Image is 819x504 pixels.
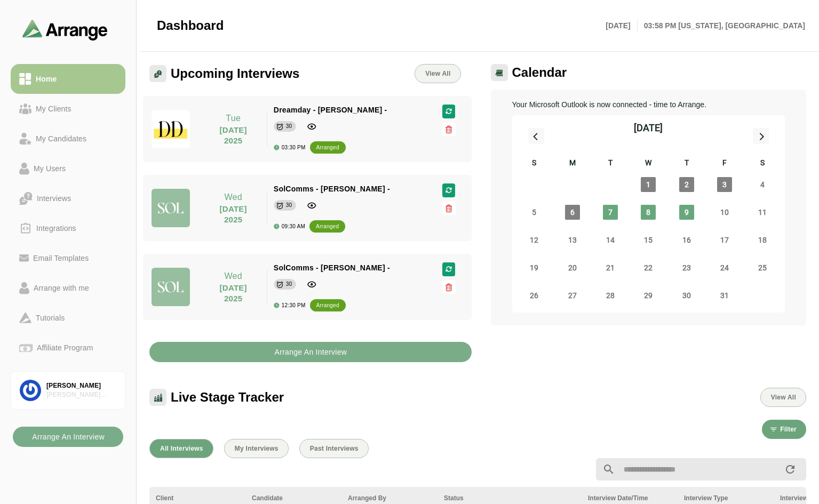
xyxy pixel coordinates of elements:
[152,110,190,148] img: dreamdayla_logo.jpg
[565,205,580,220] span: Monday, October 6, 2025
[755,233,770,247] span: Saturday, October 18, 2025
[316,221,339,232] div: arranged
[11,64,125,94] a: Home
[641,288,656,303] span: Wednesday, October 29, 2025
[641,177,656,192] span: Wednesday, October 1, 2025
[415,64,460,83] a: View All
[171,66,299,82] span: Upcoming Interviews
[755,177,770,192] span: Saturday, October 4, 2025
[760,388,806,407] button: View All
[149,342,472,362] button: Arrange An Interview
[274,263,390,272] span: SolComms - [PERSON_NAME] -
[31,311,69,324] div: Tutorials
[527,205,542,220] span: Sunday, October 5, 2025
[565,260,580,275] span: Monday, October 20, 2025
[274,223,305,229] div: 09:30 AM
[762,420,806,439] button: Filter
[11,124,125,154] a: My Candidates
[679,260,694,275] span: Thursday, October 23, 2025
[274,342,347,362] b: Arrange An Interview
[152,189,190,227] img: solcomms_logo.jpg
[149,439,213,458] button: All Interviews
[755,260,770,275] span: Saturday, October 25, 2025
[11,183,125,213] a: Interviews
[565,233,580,247] span: Monday, October 13, 2025
[13,427,123,447] button: Arrange An Interview
[527,233,542,247] span: Sunday, October 12, 2025
[667,157,705,171] div: T
[717,260,732,275] span: Friday, October 24, 2025
[274,302,306,308] div: 12:30 PM
[705,157,743,171] div: F
[11,213,125,243] a: Integrations
[527,288,542,303] span: Sunday, October 26, 2025
[588,493,671,503] div: Interview Date/Time
[309,445,359,452] span: Past Interviews
[286,279,292,290] div: 30
[206,204,260,225] p: [DATE] 2025
[31,102,76,115] div: My Clients
[603,288,618,303] span: Tuesday, October 28, 2025
[641,233,656,247] span: Wednesday, October 15, 2025
[744,157,782,171] div: S
[46,390,116,399] div: [PERSON_NAME] Associates
[444,493,575,503] div: Status
[29,162,70,175] div: My Users
[717,205,732,220] span: Friday, October 10, 2025
[11,243,125,273] a: Email Templates
[634,121,663,135] div: [DATE]
[630,157,667,171] div: W
[780,426,797,433] span: Filter
[553,157,591,171] div: M
[512,98,785,111] p: Your Microsoft Outlook is now connected - time to Arrange.
[46,381,116,390] div: [PERSON_NAME]
[22,19,108,40] img: arrangeai-name-small-logo.4d2b8aee.svg
[299,439,369,458] button: Past Interviews
[206,270,260,283] p: Wed
[591,157,629,171] div: T
[206,191,260,204] p: Wed
[679,233,694,247] span: Thursday, October 16, 2025
[224,439,289,458] button: My Interviews
[11,154,125,183] a: My Users
[770,394,796,401] span: View All
[512,65,567,81] span: Calendar
[206,283,260,304] p: [DATE] 2025
[286,121,292,132] div: 30
[565,288,580,303] span: Monday, October 27, 2025
[152,268,190,306] img: solcomms_logo.jpg
[527,260,542,275] span: Sunday, October 19, 2025
[11,94,125,124] a: My Clients
[755,205,770,220] span: Saturday, October 11, 2025
[33,341,97,354] div: Affiliate Program
[31,427,105,447] b: Arrange An Interview
[717,233,732,247] span: Friday, October 17, 2025
[316,300,339,311] div: arranged
[684,493,767,503] div: Interview Type
[31,73,61,85] div: Home
[515,157,553,171] div: S
[274,145,306,150] div: 03:30 PM
[160,445,203,452] span: All Interviews
[171,389,284,405] span: Live Stage Tracker
[31,132,91,145] div: My Candidates
[638,19,805,32] p: 03:58 PM [US_STATE], [GEOGRAPHIC_DATA]
[603,205,618,220] span: Tuesday, October 7, 2025
[11,333,125,363] a: Affiliate Program
[156,493,239,503] div: Client
[157,18,224,34] span: Dashboard
[717,177,732,192] span: Friday, October 3, 2025
[29,282,93,294] div: Arrange with me
[717,288,732,303] span: Friday, October 31, 2025
[234,445,279,452] span: My Interviews
[11,303,125,333] a: Tutorials
[784,463,797,476] i: appended action
[32,222,81,235] div: Integrations
[641,205,656,220] span: Wednesday, October 8, 2025
[274,106,387,114] span: Dreamday - [PERSON_NAME] -
[316,142,339,153] div: arranged
[679,205,694,220] span: Thursday, October 9, 2025
[274,185,390,193] span: SolComms - [PERSON_NAME] -
[348,493,431,503] div: Arranged By
[11,371,125,410] a: [PERSON_NAME][PERSON_NAME] Associates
